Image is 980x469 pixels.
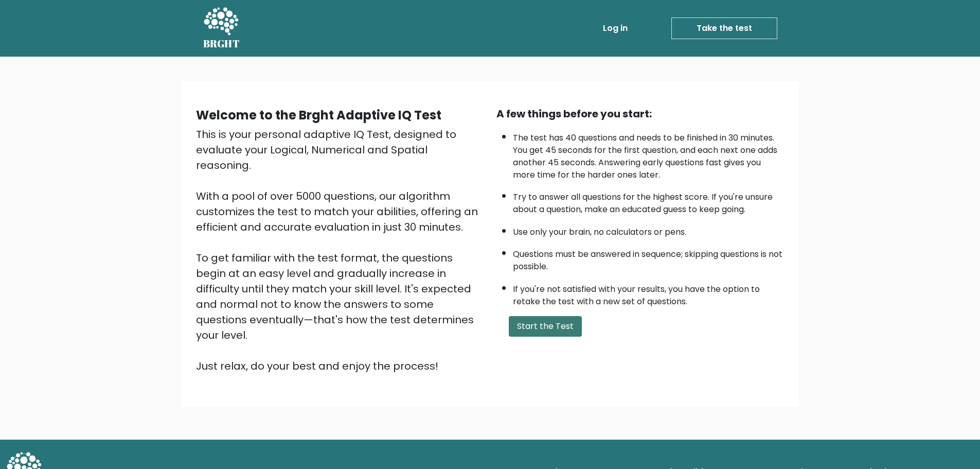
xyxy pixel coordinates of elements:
[196,107,441,124] b: Welcome to the Brght Adaptive IQ Test
[496,106,785,121] div: A few things before you start:
[513,127,785,181] li: The test has 40 questions and needs to be finished in 30 minutes. You get 45 seconds for the firs...
[203,38,240,50] h5: BRGHT
[513,221,785,238] li: Use only your brain, no calculators or pens.
[671,18,777,39] a: Take the test
[203,4,240,53] a: BRGHT
[513,278,785,308] li: If you're not satisfied with your results, you have the option to retake the test with a new set ...
[196,127,484,374] div: This is your personal adaptive IQ Test, designed to evaluate your Logical, Numerical and Spatial ...
[513,186,785,216] li: Try to answer all questions for the highest score. If you're unsure about a question, make an edu...
[513,243,785,273] li: Questions must be answered in sequence; skipping questions is not possible.
[509,316,582,337] button: Start the Test
[599,18,632,39] a: Log in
